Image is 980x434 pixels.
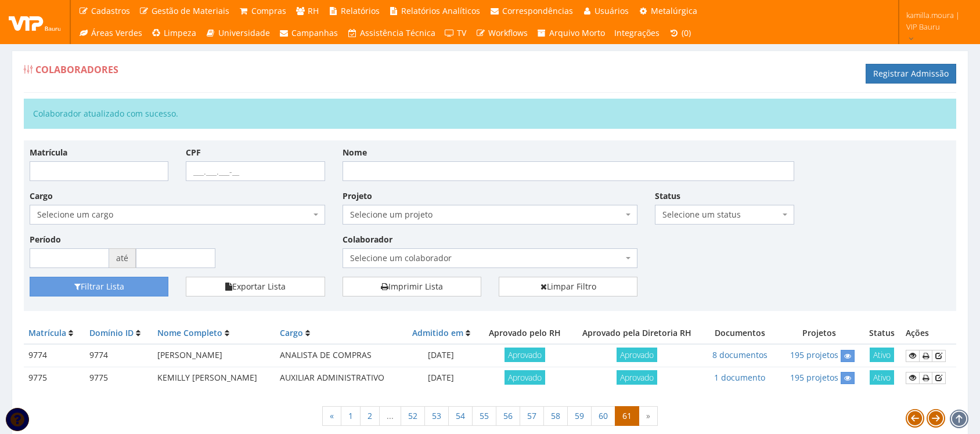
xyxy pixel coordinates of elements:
td: [PERSON_NAME] [153,344,275,367]
span: RH [308,5,319,16]
span: Arquivo Morto [549,27,605,38]
span: Aprovado [505,370,545,385]
span: » [639,406,658,426]
a: 53 [424,406,449,426]
span: Selecione um projeto [350,209,624,220]
span: Ativo [870,370,894,385]
button: Exportar Lista [186,277,325,296]
td: AUXILIAR ADMINISTRATIVO [275,367,403,389]
span: Compras [251,5,286,16]
th: Aprovado pelo RH [479,323,570,344]
a: 2 [360,406,380,426]
label: Projeto [343,190,372,202]
span: Aprovado [617,348,657,362]
span: Aprovado [505,348,545,362]
div: Colaborador atualizado com sucesso. [24,99,956,129]
span: até [109,248,136,268]
span: (0) [682,27,691,38]
a: Admitido em [412,327,463,338]
a: Áreas Verdes [74,22,147,44]
td: 9775 [24,367,85,389]
label: Colaborador [343,234,392,245]
th: Ações [901,323,956,344]
span: Relatórios Analíticos [401,5,480,16]
td: 9774 [24,344,85,367]
span: Campanhas [291,27,338,38]
td: ANALISTA DE COMPRAS [275,344,403,367]
a: 54 [448,406,473,426]
span: Assistência Técnica [360,27,435,38]
a: 59 [567,406,592,426]
a: Workflows [471,22,532,44]
a: 195 projetos [790,349,838,360]
a: Limpar Filtro [499,277,637,296]
button: Filtrar Lista [30,277,168,296]
span: TV [457,27,466,38]
a: 195 projetos [790,372,838,383]
a: 52 [401,406,425,426]
th: Documentos [704,323,776,344]
a: 8 documentos [712,349,768,360]
span: ... [379,406,401,426]
a: 55 [472,406,496,426]
a: Campanhas [275,22,343,44]
span: 61 [615,406,639,426]
label: Cargo [30,190,53,202]
span: Selecione um cargo [30,205,325,225]
span: Selecione um status [662,209,779,220]
a: Assistência Técnica [343,22,440,44]
label: Período [30,234,61,245]
a: Nome Completo [157,327,222,338]
span: Selecione um colaborador [350,252,624,264]
a: Imprimir Lista [343,277,481,296]
th: Projetos [776,323,862,344]
a: 56 [496,406,520,426]
span: Selecione um cargo [37,209,311,220]
a: 57 [520,406,544,426]
a: 1 [341,406,361,426]
a: 1 documento [714,372,765,383]
span: Cadastros [91,5,130,16]
td: [DATE] [403,344,478,367]
span: Ativo [870,348,894,362]
span: Gestão de Materiais [152,5,229,16]
a: « Anterior [322,406,341,426]
span: Workflows [488,27,528,38]
a: Universidade [201,22,275,44]
span: Selecione um colaborador [343,248,638,268]
span: Selecione um projeto [343,205,638,225]
a: 60 [591,406,615,426]
span: Correspondências [502,5,573,16]
th: Aprovado pela Diretoria RH [570,323,703,344]
img: logo [9,13,61,31]
span: Usuários [595,5,629,16]
label: Nome [343,147,367,158]
a: Domínio ID [89,327,134,338]
th: Status [862,323,901,344]
span: Relatórios [341,5,380,16]
td: 9775 [85,367,153,389]
a: (0) [664,22,696,44]
a: Arquivo Morto [532,22,610,44]
label: Matrícula [30,147,67,158]
a: Limpeza [147,22,201,44]
label: CPF [186,147,201,158]
span: Universidade [218,27,270,38]
td: KEMILLY [PERSON_NAME] [153,367,275,389]
span: Metalúrgica [651,5,697,16]
a: Registrar Admissão [866,64,956,84]
label: Status [655,190,680,202]
a: 58 [543,406,568,426]
span: Áreas Verdes [91,27,142,38]
span: Integrações [614,27,660,38]
a: TV [440,22,471,44]
input: ___.___.___-__ [186,161,325,181]
a: Integrações [610,22,664,44]
span: Limpeza [164,27,196,38]
a: Matrícula [28,327,66,338]
span: kamilla.moura | VIP Bauru [906,9,965,32]
span: Colaboradores [35,63,118,76]
td: 9774 [85,344,153,367]
span: Selecione um status [655,205,794,225]
td: [DATE] [403,367,478,389]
